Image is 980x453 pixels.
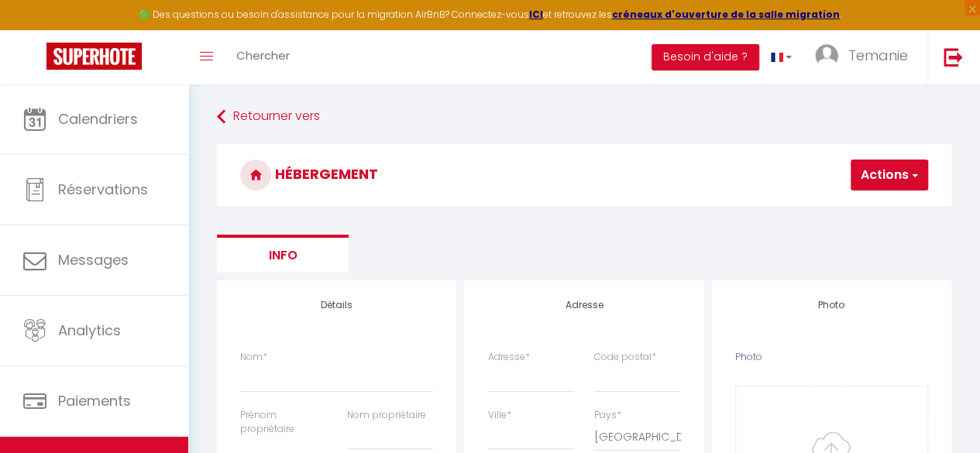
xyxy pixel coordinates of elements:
button: Ouvrir le widget de chat LiveChat [12,6,59,53]
h4: Adresse [487,300,680,311]
span: Réservations [58,180,148,199]
a: ... Temanie [803,30,927,84]
span: Temanie [848,46,908,65]
a: Retourner vers [217,103,951,131]
span: Chercher [236,47,290,63]
label: Pays [594,408,621,423]
img: logout [944,47,963,67]
button: Besoin d'aide ? [652,44,759,70]
button: Actions [851,160,928,190]
img: ... [815,44,838,67]
label: Ville [487,408,511,423]
label: Nom propriétaire [347,408,426,423]
label: Nom [240,350,267,365]
span: Messages [58,250,129,269]
h4: Photo [735,300,928,311]
label: Code postal [594,350,656,365]
a: ICI [529,8,543,21]
h4: Détails [240,300,433,311]
img: Super Booking [46,43,142,70]
label: Photo [735,350,762,365]
span: Paiements [58,391,131,410]
a: créneaux d'ouverture de la salle migration [612,8,840,21]
span: Calendriers [58,109,138,129]
li: Info [217,235,349,273]
h3: HÉBERGEMENT [217,144,951,206]
a: Chercher [225,30,301,84]
span: Analytics [58,321,121,340]
label: Adresse [487,350,529,365]
label: Prénom propriétaire [240,408,326,438]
